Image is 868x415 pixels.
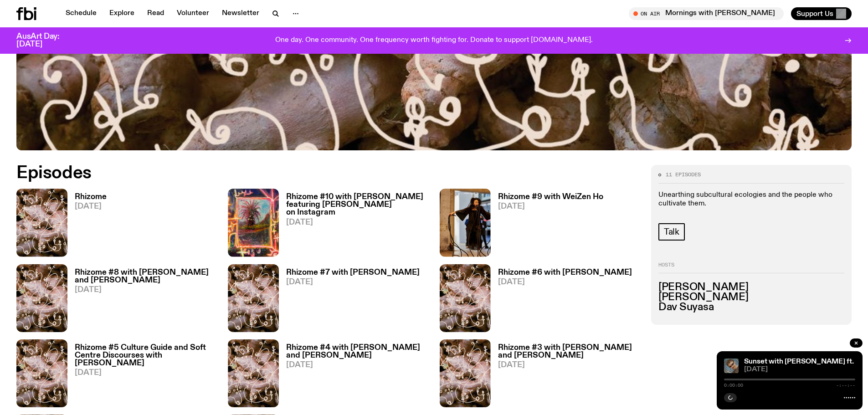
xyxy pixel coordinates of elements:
img: A close up picture of a bunch of ginger roots. Yellow squiggles with arrows, hearts and dots are ... [228,339,279,407]
h3: Rhizome #3 with [PERSON_NAME] and [PERSON_NAME] [498,344,640,359]
h3: [PERSON_NAME] [658,292,844,302]
h3: Rhizome [75,193,107,201]
span: -:--:-- [836,383,855,388]
a: Rhizome #5 Culture Guide and Soft Centre Discourses with [PERSON_NAME][DATE] [67,344,217,407]
img: A close up picture of a bunch of ginger roots. Yellow squiggles with arrows, hearts and dots are ... [440,339,491,407]
h3: Rhizome #8 with [PERSON_NAME] and [PERSON_NAME] [75,269,217,284]
a: Rhizome #7 with [PERSON_NAME][DATE] [279,269,420,332]
a: Rhizome #8 with [PERSON_NAME] and [PERSON_NAME][DATE] [67,269,217,332]
span: [DATE] [286,278,420,286]
a: Schedule [60,7,102,20]
img: A close up picture of a bunch of ginger roots. Yellow squiggles with arrows, hearts and dots are ... [16,264,67,332]
a: Rhizome #4 with [PERSON_NAME] and [PERSON_NAME][DATE] [279,344,428,407]
a: Rhizome #3 with [PERSON_NAME] and [PERSON_NAME][DATE] [491,344,640,407]
a: Rhizome #10 with [PERSON_NAME] featuring [PERSON_NAME] on Instagram[DATE] [279,193,428,256]
img: Luci Avard, Roundabout Painting, from Deer Empty at Suite7a. [228,189,279,256]
span: [DATE] [75,203,107,210]
h2: Hosts [658,262,844,273]
span: Talk [664,227,679,237]
span: 0:00:00 [724,383,743,388]
img: A close up picture of a bunch of ginger roots. Yellow squiggles with arrows, hearts and dots are ... [228,264,279,332]
span: [DATE] [498,278,632,286]
button: On AirMornings with [PERSON_NAME] / the [PERSON_NAME] apologia hour [629,7,784,20]
span: [DATE] [498,203,603,210]
a: Explore [104,7,140,20]
a: Read [142,7,169,20]
p: One day. One community. One frequency worth fighting for. Donate to support [DOMAIN_NAME]. [275,36,593,45]
span: Support Us [796,10,833,18]
img: A close up picture of a bunch of ginger roots. Yellow squiggles with arrows, hearts and dots are ... [440,264,491,332]
h3: Dav Suyasa [658,302,844,313]
span: [DATE] [744,366,855,373]
span: 11 episodes [666,172,701,177]
h3: Rhizome #9 with WeiZen Ho [498,193,603,201]
h2: Episodes [16,165,570,181]
a: Volunteer [171,7,215,20]
a: Talk [658,223,685,241]
img: Image of artist WeiZen Ho during performance. She floating mid-air in a gallery and holding thick... [440,189,491,256]
img: A close up picture of a bunch of ginger roots. Yellow squiggles with arrows, hearts and dots are ... [16,189,67,256]
h3: [PERSON_NAME] [658,282,844,292]
h3: Rhizome #6 with [PERSON_NAME] [498,269,632,277]
h3: Rhizome #10 with [PERSON_NAME] featuring [PERSON_NAME] on Instagram [286,193,428,216]
h3: Rhizome #4 with [PERSON_NAME] and [PERSON_NAME] [286,344,428,359]
h3: AusArt Day: [DATE] [16,33,75,48]
h3: Rhizome #7 with [PERSON_NAME] [286,269,420,277]
a: Rhizome[DATE] [67,193,107,256]
a: Rhizome #9 with WeiZen Ho[DATE] [491,193,603,256]
h3: Rhizome #5 Culture Guide and Soft Centre Discourses with [PERSON_NAME] [75,344,217,367]
span: [DATE] [286,219,428,226]
a: Rhizome #6 with [PERSON_NAME][DATE] [491,269,632,332]
span: [DATE] [286,361,428,369]
span: [DATE] [498,361,640,369]
button: Support Us [791,7,852,20]
span: [DATE] [75,369,217,377]
p: Unearthing subcultural ecologies and the people who cultivate them. [658,191,844,208]
img: A close up picture of a bunch of ginger roots. Yellow squiggles with arrows, hearts and dots are ... [16,339,67,407]
span: [DATE] [75,286,217,294]
a: Newsletter [216,7,265,20]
